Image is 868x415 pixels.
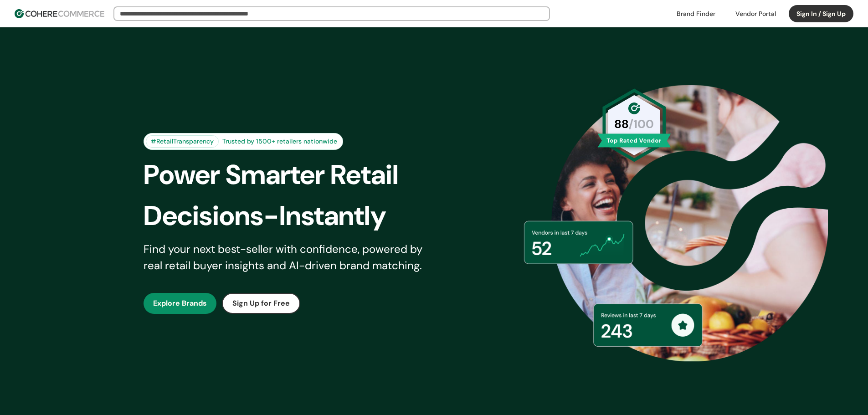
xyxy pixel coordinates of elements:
img: Cohere Logo [15,9,104,18]
button: Sign Up for Free [222,293,300,314]
div: Trusted by 1500+ retailers nationwide [219,137,341,146]
div: #RetailTransparency [146,135,219,148]
div: Find your next best-seller with confidence, powered by real retail buyer insights and AI-driven b... [144,241,434,274]
button: Sign In / Sign Up [789,5,853,22]
button: Explore Brands [144,293,216,314]
div: Decisions-Instantly [144,195,450,236]
div: Power Smarter Retail [144,154,450,195]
